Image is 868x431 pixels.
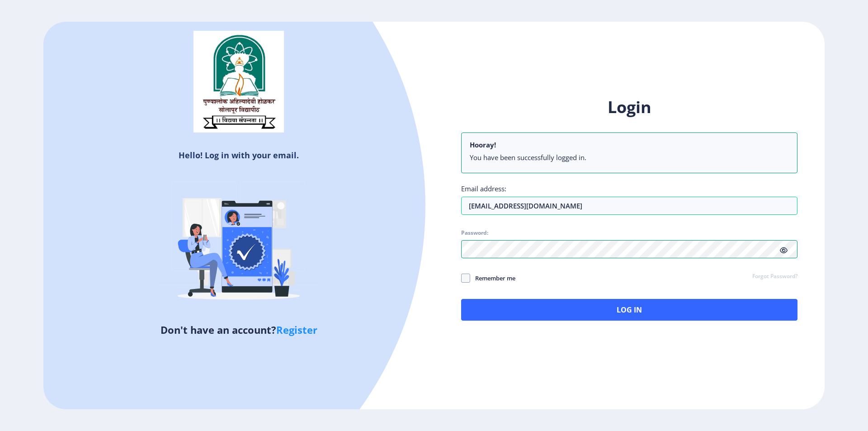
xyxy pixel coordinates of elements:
[470,140,496,149] b: Hooray!
[50,322,427,337] h5: Don't have an account?
[193,31,284,133] img: sulogo.png
[160,164,318,322] img: Verified-rafiki.svg
[461,299,797,321] button: Log In
[470,273,515,284] span: Remember me
[470,153,789,162] li: You have been successfully logged in.
[461,96,797,118] h1: Login
[752,273,797,281] a: Forgot Password?
[276,323,317,336] a: Register
[461,184,506,193] label: Email address:
[461,229,488,237] label: Password:
[461,197,797,215] input: Email address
